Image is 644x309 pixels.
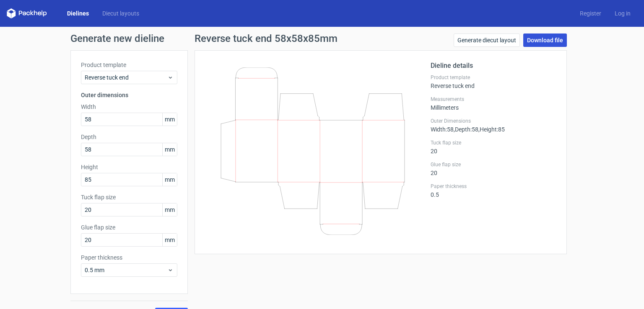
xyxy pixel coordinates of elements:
h3: Outer dimensions [81,91,177,99]
div: 0.5 [431,183,556,198]
h1: Generate new dieline [70,33,574,44]
label: Outer Dimensions [431,118,556,124]
label: Width [81,103,177,111]
a: Dielines [60,9,96,18]
h1: Reverse tuck end 58x58x85mm [195,33,338,44]
span: , Depth : 58 [454,126,478,133]
span: mm [162,234,177,246]
span: mm [162,203,177,216]
label: Tuck flap size [81,193,177,201]
label: Tuck flap size [431,139,556,146]
label: Glue flap size [81,223,177,232]
a: Download file [523,33,567,47]
label: Product template [431,74,556,81]
span: mm [162,113,177,126]
a: Register [573,9,608,18]
div: Reverse tuck end [431,74,556,89]
span: Reverse tuck end [85,73,167,82]
label: Depth [81,133,177,141]
label: Measurements [431,96,556,103]
a: Log in [608,9,637,18]
span: Width : 58 [431,126,454,133]
a: Generate diecut layout [454,33,520,47]
div: 20 [431,161,556,176]
div: 20 [431,139,556,154]
span: mm [162,173,177,186]
label: Height [81,163,177,171]
label: Glue flap size [431,161,556,168]
span: , Height : 85 [478,126,505,133]
label: Paper thickness [81,253,177,262]
label: Product template [81,61,177,69]
label: Paper thickness [431,183,556,190]
a: Diecut layouts [96,9,146,18]
span: 0.5 mm [85,266,167,274]
div: Millimeters [431,96,556,111]
span: mm [162,143,177,156]
h2: Dieline details [431,61,556,71]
